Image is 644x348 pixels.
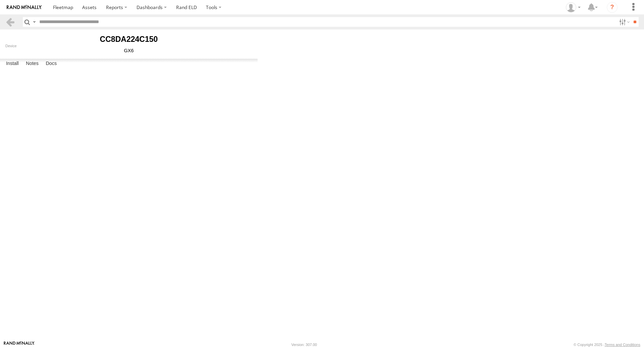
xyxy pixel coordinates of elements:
div: Alyssa Senesac [563,2,583,12]
a: Back to previous Page [5,17,15,27]
b: CC8DA224C150 [100,35,158,44]
img: rand-logo.svg [7,5,42,10]
a: Visit our Website [4,341,35,348]
label: Search Query [32,17,37,27]
i: ? [607,2,618,13]
div: GX6 [5,48,252,53]
label: Install [3,59,22,68]
div: © Copyright 2025 - [574,343,640,347]
div: Version: 307.00 [291,343,317,347]
label: Search Filter Options [616,17,631,27]
div: Device [5,44,252,48]
label: Docs [42,59,60,68]
label: Notes [22,59,42,68]
a: Terms and Conditions [605,343,640,347]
